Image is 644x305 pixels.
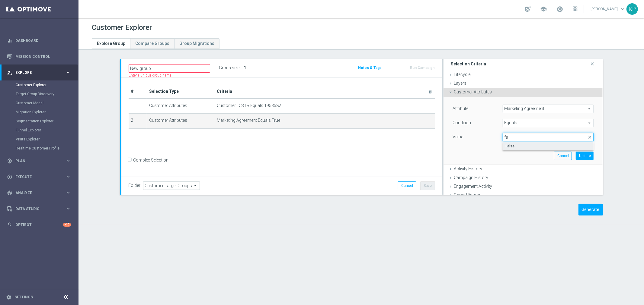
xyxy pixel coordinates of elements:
a: Dashboard [15,33,71,49]
a: Migration Explorer [16,110,63,115]
span: keyboard_arrow_down [619,6,626,12]
button: Generate [578,204,603,215]
lable: Condition [453,120,471,125]
span: Criteria [217,89,232,94]
span: Marketing Agreement Equals True [217,118,280,123]
span: Game History [454,193,480,197]
a: Settings [14,295,33,299]
i: keyboard_arrow_right [65,206,71,212]
div: Plan [7,158,65,164]
span: Data Studio [15,207,65,211]
div: KP [626,3,638,15]
a: Target Group Discovery [16,92,63,96]
i: person_search [7,70,12,75]
div: Customer Explorer [16,80,78,90]
a: Customer Explorer [16,83,63,87]
a: Visits Explorer [16,137,63,142]
span: Campaign History [454,175,488,180]
span: Plan [15,159,65,163]
lable: Attribute [453,106,468,111]
button: lightbulb Optibot +10 [7,222,71,227]
i: keyboard_arrow_right [65,158,71,164]
i: equalizer [7,38,12,43]
td: 2 [129,114,147,129]
div: Mission Control [7,49,71,64]
button: Cancel [554,152,572,160]
i: play_circle_outline [7,174,12,180]
span: Execute [15,175,65,179]
span: Activity History [454,166,482,171]
td: Customer Attributes [147,114,214,129]
span: Group Migrations [179,41,214,46]
div: Realtime Customer Profile [16,144,78,153]
span: Customer ID STR Equals 1953582 [217,103,281,108]
button: Data Studio keyboard_arrow_right [7,206,71,211]
a: Realtime Customer Profile [16,146,63,151]
i: keyboard_arrow_right [65,70,71,75]
th: Selection Type [147,85,214,99]
div: Segmentation Explorer [16,117,78,126]
h3: Selection Criteria [451,61,486,67]
button: Cancel [398,181,416,190]
span: close [587,135,592,140]
button: person_search Explore keyboard_arrow_right [7,70,71,75]
ul: Tabs [92,38,219,49]
div: Target Group Discovery [16,90,78,99]
div: Optibot [7,217,71,233]
div: Explore [7,70,65,75]
span: Explore Group [97,41,125,46]
i: close [589,60,595,68]
span: 1 [244,65,246,70]
span: Analyze [15,191,65,195]
span: Compare Groups [135,41,169,46]
i: lightbulb [7,222,12,228]
a: Mission Control [15,49,71,64]
button: equalizer Dashboard [7,38,71,43]
div: Analyze [7,190,65,196]
div: Dashboard [7,33,71,49]
button: Save [420,181,435,190]
span: Engagement Activity [454,184,492,189]
button: Notes & Tags [358,64,383,71]
i: keyboard_arrow_right [65,190,71,196]
a: Customer Model [16,101,63,105]
td: Customer Attributes [147,99,214,114]
button: Mission Control [7,54,71,59]
span: Customer Attributes [454,90,492,94]
i: track_changes [7,190,12,196]
h1: Customer Explorer [92,23,152,32]
button: gps_fixed Plan keyboard_arrow_right [7,159,71,163]
label: Value [453,134,463,140]
div: Execute [7,174,65,180]
div: Data Studio [7,206,65,212]
button: Update [576,152,594,160]
span: school [540,6,547,12]
i: delete_forever [428,89,433,94]
div: Migration Explorer [16,108,78,117]
input: Quick find [503,133,594,141]
a: Segmentation Explorer [16,119,63,124]
th: # [129,85,147,99]
i: keyboard_arrow_right [65,174,71,180]
a: Optibot [15,217,63,233]
div: Visits Explorer [16,135,78,144]
label: Folder [129,183,141,188]
a: Funnel Explorer [16,128,63,133]
label: : [240,65,241,71]
label: Enter a unique group name [129,73,171,78]
span: Explore [15,71,65,74]
label: Complex Selection [133,157,169,163]
input: Enter a name for this target group [129,64,210,73]
button: track_changes Analyze keyboard_arrow_right [7,190,71,195]
button: play_circle_outline Execute keyboard_arrow_right [7,175,71,179]
td: 1 [129,99,147,114]
i: gps_fixed [7,158,12,164]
